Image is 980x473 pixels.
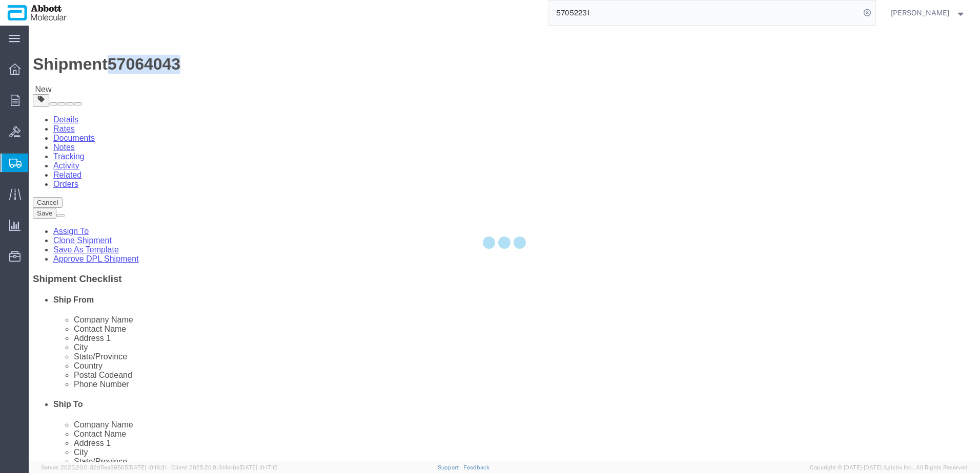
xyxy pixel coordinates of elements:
span: [DATE] 10:17:12 [239,464,278,470]
a: Feedback [463,464,489,470]
span: Raza Khan [891,7,949,18]
a: Support [438,464,463,470]
span: Server: 2025.20.0-32d5ea39505 [41,464,167,470]
button: [PERSON_NAME] [890,7,966,19]
img: logo [7,5,67,20]
span: [DATE] 10:18:31 [128,464,167,470]
input: Search for shipment number, reference number [548,1,860,25]
span: Client: 2025.20.0-314a16e [171,464,278,470]
span: Copyright © [DATE]-[DATE] Agistix Inc., All Rights Reserved [810,463,968,472]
